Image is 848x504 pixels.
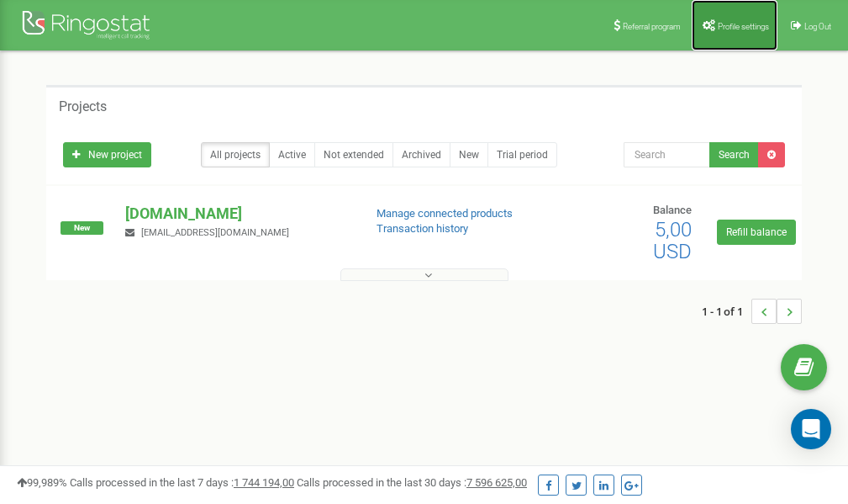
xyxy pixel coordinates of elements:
[717,220,796,245] a: Refill balance
[141,227,289,238] span: [EMAIL_ADDRESS][DOMAIN_NAME]
[466,476,527,489] u: 7 596 625,00
[653,204,692,216] span: Balance
[623,22,681,31] span: Referral program
[59,99,107,114] h5: Projects
[377,207,513,220] a: Manage connected products
[297,476,527,489] span: Calls processed in the last 30 days :
[624,142,710,167] input: Search
[234,476,294,489] u: 1 744 194,00
[377,222,468,235] a: Transaction history
[450,142,488,167] a: New
[709,142,759,167] button: Search
[392,142,450,167] a: Archived
[17,476,67,489] span: 99,989%
[269,142,315,167] a: Active
[791,409,831,449] div: Open Intercom Messenger
[70,476,294,489] span: Calls processed in the last 7 days :
[804,22,831,31] span: Log Out
[653,218,692,263] span: 5,00 USD
[201,142,270,167] a: All projects
[487,142,557,167] a: Trial period
[63,142,151,167] a: New project
[314,142,393,167] a: Not extended
[702,282,802,341] nav: ...
[718,22,769,31] span: Profile settings
[125,203,349,225] p: [DOMAIN_NAME]
[702,299,751,324] span: 1 - 1 of 1
[61,221,103,235] span: New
